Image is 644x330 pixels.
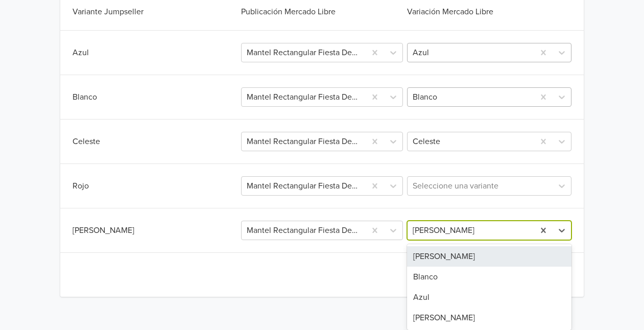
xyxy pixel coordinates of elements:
div: Azul [407,287,571,308]
div: Rojo [73,180,239,192]
div: Blanco [407,267,571,287]
div: Celeste [73,135,239,148]
div: [PERSON_NAME] [407,246,571,267]
div: Publicación Mercado Libre [239,6,406,18]
div: [PERSON_NAME] [407,308,571,328]
div: Variación Mercado Libre [405,6,571,18]
div: Blanco [73,91,239,103]
div: Variante Jumpseller [73,6,239,18]
div: Azul [73,46,239,59]
div: [PERSON_NAME] [73,224,239,237]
